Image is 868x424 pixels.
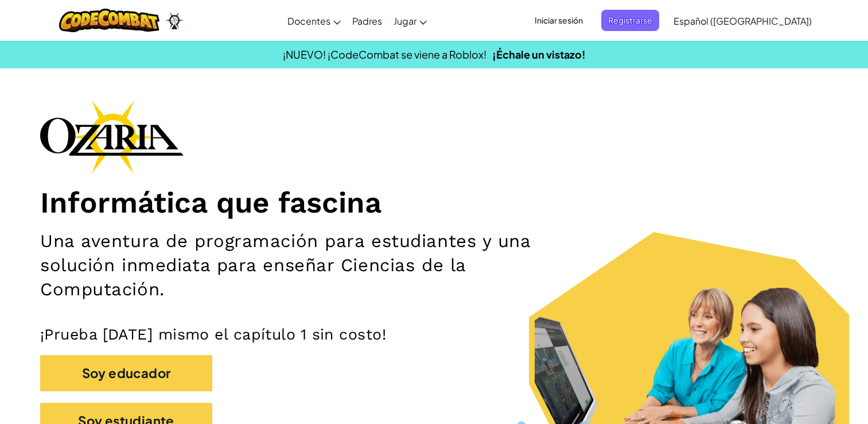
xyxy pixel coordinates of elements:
[601,10,659,31] button: Registrarse
[283,48,486,61] span: ¡NUEVO! ¡CodeCombat se viene a Roblox!
[282,5,347,36] a: Docentes
[668,5,818,36] a: Español ([GEOGRAPHIC_DATA])
[287,15,330,27] span: Docentes
[347,5,388,36] a: Padres
[388,5,433,36] a: Jugar
[40,100,184,174] img: Ozaria branding logo
[394,15,417,27] span: Jugar
[40,325,828,344] p: ¡Prueba [DATE] mismo el capítulo 1 sin costo!
[674,15,812,27] span: Español ([GEOGRAPHIC_DATA])
[492,48,586,61] a: ¡Échale un vistazo!
[40,185,828,221] h1: Informática que fascina
[528,10,590,31] button: Iniciar sesión
[40,355,212,391] button: Soy educador
[59,9,159,32] img: CodeCombat logo
[165,12,184,29] img: Ozaria
[40,229,568,302] h2: Una aventura de programación para estudiantes y una solución inmediata para enseñar Ciencias de l...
